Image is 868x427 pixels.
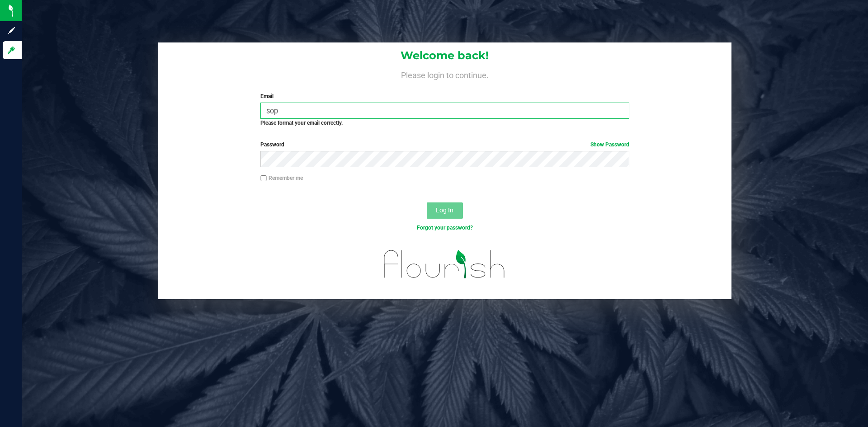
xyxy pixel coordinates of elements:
[260,174,303,182] label: Remember me
[7,26,16,35] inline-svg: Sign up
[373,241,516,287] img: flourish_logo.svg
[260,175,267,182] input: Remember me
[260,120,343,126] strong: Please format your email correctly.
[417,225,473,231] a: Forgot your password?
[260,141,284,148] span: Password
[590,141,629,148] a: Show Password
[436,206,453,214] span: Log In
[427,202,463,219] button: Log In
[260,92,629,100] label: Email
[158,50,731,61] h1: Welcome back!
[158,69,731,80] h4: Please login to continue.
[7,46,16,55] inline-svg: Log in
